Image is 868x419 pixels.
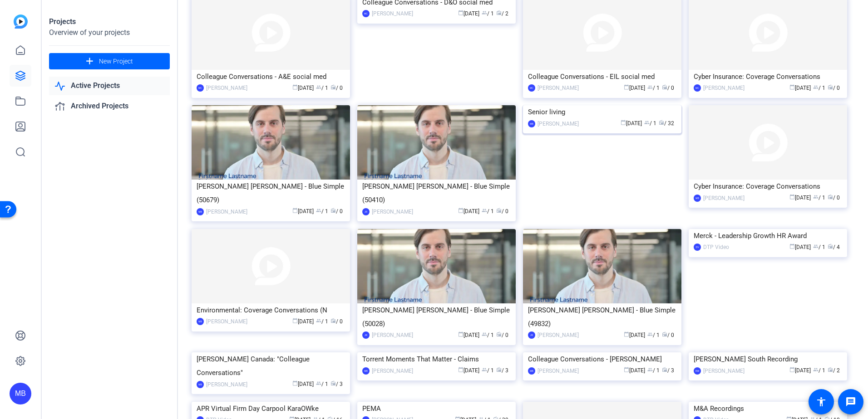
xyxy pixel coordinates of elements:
[828,244,840,250] span: / 4
[496,10,502,15] span: radio
[694,244,701,251] div: DV
[662,84,667,90] span: radio
[372,207,413,216] div: [PERSON_NAME]
[694,84,701,92] div: MC
[292,208,298,213] span: calendar_today
[197,318,204,325] div: MB
[647,367,653,372] span: group
[316,84,321,90] span: group
[49,53,170,69] button: New Project
[197,303,345,317] div: Environmental: Coverage Conversations (N
[647,332,660,338] span: / 1
[624,85,645,91] span: [DATE]
[624,332,645,338] span: [DATE]
[362,303,511,331] div: [PERSON_NAME] [PERSON_NAME] - Blue Simple (50028)
[662,332,674,338] span: / 0
[197,352,345,380] div: [PERSON_NAME] Canada: "Colleague Conversations"
[316,85,328,91] span: / 1
[362,367,370,375] div: MB
[372,9,413,18] div: [PERSON_NAME]
[828,367,840,374] span: / 2
[789,195,811,201] span: [DATE]
[458,367,479,374] span: [DATE]
[482,208,494,214] span: / 1
[330,318,336,323] span: radio
[292,208,314,214] span: [DATE]
[458,10,464,15] span: calendar_today
[197,402,345,415] div: APR Virtual Firm Day Carpool KaraOWke
[703,83,745,93] div: [PERSON_NAME]
[528,367,535,375] div: MB
[330,84,336,90] span: radio
[330,381,343,387] span: / 3
[659,120,664,125] span: radio
[482,331,487,337] span: group
[647,331,653,337] span: group
[197,381,204,388] div: MB
[496,10,508,17] span: / 2
[703,243,729,252] div: DTP Video
[330,85,343,91] span: / 0
[528,70,676,83] div: Colleague Conversations - EIL social med
[538,119,579,128] div: [PERSON_NAME]
[316,318,328,325] span: / 1
[528,331,535,339] div: JR
[482,367,494,374] span: / 1
[644,120,650,125] span: group
[647,367,660,374] span: / 1
[647,84,653,90] span: group
[662,367,667,372] span: radio
[330,208,343,214] span: / 0
[644,120,656,127] span: / 1
[694,352,842,366] div: [PERSON_NAME] South Recording
[496,367,502,372] span: radio
[789,194,795,200] span: calendar_today
[624,367,629,372] span: calendar_today
[292,84,298,90] span: calendar_today
[292,318,298,323] span: calendar_today
[206,380,247,389] div: [PERSON_NAME]
[49,97,170,116] a: Archived Projects
[496,331,502,337] span: radio
[528,105,676,119] div: Senior living
[496,332,508,338] span: / 0
[482,208,487,213] span: group
[662,331,667,337] span: radio
[99,57,133,66] span: New Project
[703,366,745,375] div: [PERSON_NAME]
[482,332,494,338] span: / 1
[458,367,464,372] span: calendar_today
[624,84,629,90] span: calendar_today
[330,318,343,325] span: / 0
[372,366,413,375] div: [PERSON_NAME]
[694,70,842,83] div: Cyber Insurance: Coverage Conversations
[621,120,642,127] span: [DATE]
[528,303,676,331] div: [PERSON_NAME] [PERSON_NAME] - Blue Simple (49832)
[362,10,370,17] div: MC
[330,208,336,213] span: radio
[496,208,502,213] span: radio
[362,180,511,207] div: [PERSON_NAME] [PERSON_NAME] - Blue Simple (50410)
[624,367,645,374] span: [DATE]
[813,194,819,200] span: group
[197,84,204,92] div: MC
[496,208,508,214] span: / 0
[292,380,298,386] span: calendar_today
[538,331,579,340] div: [PERSON_NAME]
[528,120,535,127] div: MB
[828,84,833,90] span: radio
[694,195,701,202] div: MB
[362,402,511,415] div: PEMA
[789,367,795,372] span: calendar_today
[789,367,811,374] span: [DATE]
[10,383,31,404] div: MB
[694,229,842,243] div: Merck - Leadership Growth HR Award
[789,244,795,249] span: calendar_today
[813,244,825,250] span: / 1
[206,207,247,216] div: [PERSON_NAME]
[362,208,370,215] div: JR
[49,27,170,38] div: Overview of your projects
[813,85,825,91] span: / 1
[538,83,579,93] div: [PERSON_NAME]
[206,83,247,93] div: [PERSON_NAME]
